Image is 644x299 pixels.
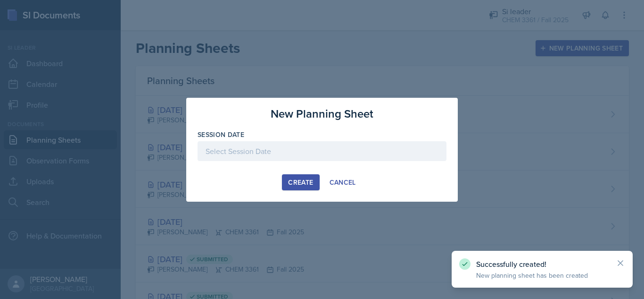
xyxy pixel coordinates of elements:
button: Cancel [323,174,362,190]
label: Session Date [198,130,244,139]
div: Create [288,179,313,186]
p: New planning sheet has been created [476,271,608,280]
div: Cancel [330,179,356,186]
button: Create [282,174,319,190]
p: Successfully created! [476,259,608,269]
h3: New Planning Sheet [271,105,373,122]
